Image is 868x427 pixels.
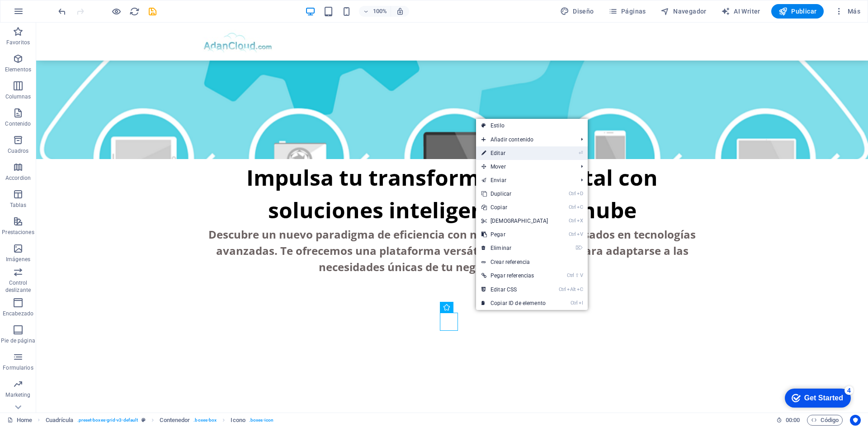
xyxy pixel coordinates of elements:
[147,6,158,17] i: Guardar (Ctrl+S)
[147,6,158,17] button: save
[557,4,598,19] div: Diseño (Ctrl+Alt+Y)
[569,218,576,224] i: Ctrl
[771,4,824,19] button: Publicar
[2,229,34,236] p: Prestaciones
[831,4,864,19] button: Más
[160,415,190,426] span: Haz clic para seleccionar y doble clic para editar
[609,7,646,16] span: Páginas
[476,201,554,214] a: CtrlCCopiar
[249,415,274,426] span: . boxes-icon
[569,191,576,197] i: Ctrl
[580,272,583,278] i: V
[579,300,583,306] i: I
[807,415,843,426] button: Código
[5,93,31,100] p: Columnas
[557,4,598,19] button: Diseño
[57,6,67,17] button: undo
[476,187,554,201] a: CtrlDDuplicar
[721,7,760,16] span: AI Writer
[67,2,76,11] div: 4
[576,245,583,251] i: ⌦
[476,228,554,241] a: CtrlVPegar
[3,310,33,317] p: Encabezado
[129,6,140,17] button: reload
[193,415,217,426] span: . boxes-box
[7,5,73,23] div: Get Started 4 items remaining, 20% complete
[559,286,566,292] i: Ctrl
[575,272,579,278] i: ⇧
[569,204,576,210] i: Ctrl
[577,286,583,292] i: C
[776,415,800,426] h6: Tiempo de la sesión
[6,256,30,263] p: Imágenes
[476,241,554,255] a: ⌦Eliminar
[359,6,391,17] button: 100%
[579,150,583,156] i: ⏎
[786,415,800,426] span: 00 00
[1,337,35,344] p: Pie de página
[792,417,793,423] span: :
[5,391,30,399] p: Marketing
[476,146,554,160] a: ⏎Editar
[476,174,574,187] a: Enviar
[571,300,578,306] i: Ctrl
[7,415,32,426] a: Haz clic para cancelar la selección y doble clic para abrir páginas
[8,147,29,155] p: Cuadros
[657,4,710,19] button: Navegador
[476,119,588,132] a: Estilo
[567,272,574,278] i: Ctrl
[560,7,594,16] span: Diseño
[129,6,140,17] i: Volver a cargar página
[77,415,138,426] span: . preset-boxes-grid-v3-default
[660,7,707,16] span: Navegador
[6,39,30,46] p: Favoritos
[46,415,274,426] nav: breadcrumb
[373,6,387,17] h6: 100%
[476,214,554,228] a: CtrlX[DEMOGRAPHIC_DATA]
[476,133,574,146] span: Añadir contenido
[476,160,574,174] span: Mover
[569,231,576,237] i: Ctrl
[396,7,404,15] i: Al redimensionar, ajustar el nivel de zoom automáticamente para ajustarse al dispositivo elegido.
[717,4,764,19] button: AI Writer
[577,204,583,210] i: C
[111,6,122,17] button: Haz clic para salir del modo de previsualización y seguir editando
[231,415,245,426] span: Haz clic para seleccionar y doble clic para editar
[476,296,554,310] a: CtrlICopiar ID de elemento
[46,415,74,426] span: Haz clic para seleccionar y doble clic para editar
[835,7,860,16] span: Más
[57,6,67,17] i: Deshacer: Duplicar elementos (Ctrl+Z)
[605,4,650,19] button: Páginas
[10,202,27,209] p: Tablas
[476,255,588,269] a: Crear referencia
[476,269,554,282] a: Ctrl⇧VPegar referencias
[27,10,66,18] div: Get Started
[476,283,554,296] a: CtrlAltCEditar CSS
[5,120,31,127] p: Contenido
[778,7,817,16] span: Publicar
[3,364,33,371] p: Formularios
[577,191,583,197] i: D
[5,66,31,73] p: Elementos
[567,286,576,292] i: Alt
[577,231,583,237] i: V
[811,415,839,426] span: Código
[850,415,861,426] button: Usercentrics
[5,174,31,182] p: Accordion
[142,418,146,422] i: Este elemento es un preajuste personalizable
[577,218,583,224] i: X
